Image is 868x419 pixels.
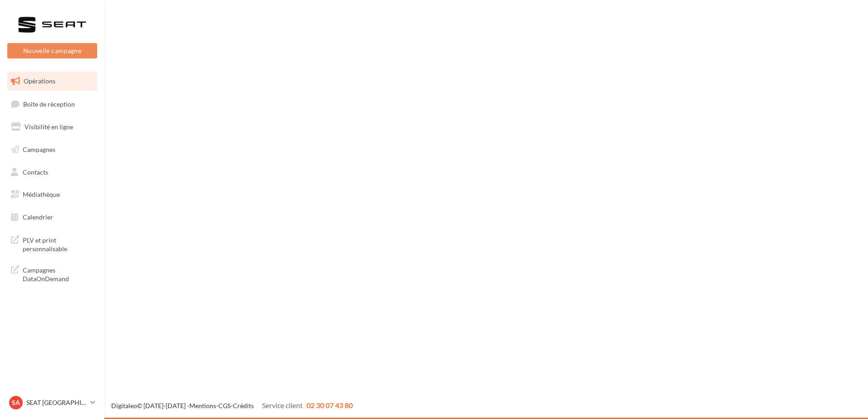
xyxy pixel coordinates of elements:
[218,402,231,409] a: CGS
[111,402,353,409] span: © [DATE]-[DATE] - - -
[189,402,216,409] a: Mentions
[111,402,137,409] a: Digitaleo
[23,168,48,175] span: Contacts
[5,163,99,182] a: Contacts
[23,190,60,198] span: Médiathèque
[26,398,87,407] p: SEAT [GEOGRAPHIC_DATA]
[23,264,94,283] span: Campagnes DataOnDemand
[5,185,99,204] a: Médiathèque
[5,117,99,136] a: Visibilité en ligne
[7,43,97,58] button: Nouvelle campagne
[23,213,53,221] span: Calendrier
[23,100,75,107] span: Boîte de réception
[5,230,99,257] a: PLV et print personnalisable
[5,140,99,159] a: Campagnes
[5,72,99,91] a: Opérations
[23,234,94,253] span: PLV et print personnalisable
[7,394,97,411] a: SA SEAT [GEOGRAPHIC_DATA]
[25,123,73,131] span: Visibilité en ligne
[12,398,20,407] span: SA
[5,94,99,114] a: Boîte de réception
[24,77,55,85] span: Opérations
[262,401,303,409] span: Service client
[5,260,99,287] a: Campagnes DataOnDemand
[23,146,55,153] span: Campagnes
[233,402,254,409] a: Crédits
[5,208,99,227] a: Calendrier
[306,401,353,409] span: 02 30 07 43 80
